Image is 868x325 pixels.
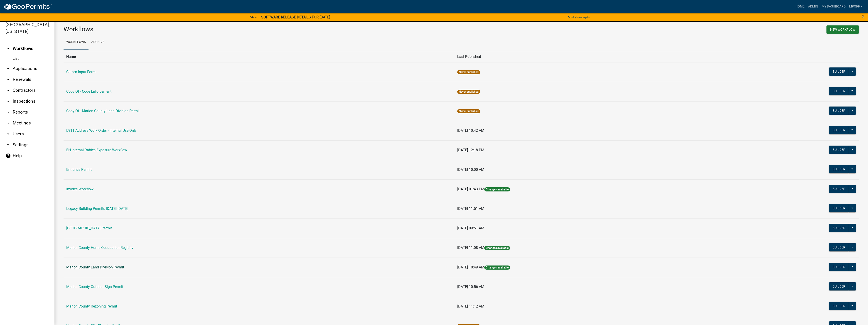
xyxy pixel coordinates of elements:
[457,246,484,250] span: [DATE] 11:08 AM
[457,206,484,211] span: [DATE] 11:51 AM
[829,146,849,154] button: Builder
[457,187,484,191] span: [DATE] 01:43 PM
[566,14,591,21] button: Don't show again
[457,265,484,269] span: [DATE] 10:49 AM
[66,109,140,113] a: Copy Of - Marion County Land Division Permit
[5,46,11,51] i: arrow_drop_up
[66,265,124,269] a: Marion County Land Division Permit
[829,302,849,310] button: Builder
[829,185,849,193] button: Builder
[66,285,123,289] a: Marion County Outdoor Sign Permit
[66,246,133,250] a: Marion County Home Occupation Registry
[66,70,96,74] a: Citizen Input Form
[829,224,849,232] button: Builder
[261,15,330,19] strong: SOFTWARE RELEASE DETAILS FOR [DATE]
[862,14,865,19] button: Close
[5,99,11,104] i: arrow_drop_down
[457,148,484,152] span: [DATE] 12:18 PM
[847,2,864,11] a: mpoff
[484,187,510,191] span: Changes available
[457,90,480,94] span: Never published
[829,87,849,95] button: Builder
[806,2,820,11] a: Admin
[457,109,480,113] span: Never published
[64,51,455,62] th: Name
[457,285,484,289] span: [DATE] 10:56 AM
[829,107,849,115] button: Builder
[5,88,11,93] i: arrow_drop_down
[820,2,847,11] a: My Dashboard
[457,167,484,172] span: [DATE] 10:00 AM
[66,167,92,172] a: Entrance Permit
[5,131,11,137] i: arrow_drop_down
[66,187,93,191] a: Invoice Workflow
[826,25,859,34] button: New Workflow
[248,14,258,21] a: View
[829,282,849,290] button: Builder
[484,265,510,270] span: Changes available
[5,66,11,71] i: arrow_drop_down
[66,206,128,211] a: Legacy Building Permits [DATE]-[DATE]
[829,243,849,251] button: Builder
[66,89,111,94] a: Copy Of - Code Enforcement
[829,67,849,76] button: Builder
[66,304,117,308] a: Marion County Rezoning Permit
[862,13,865,20] span: ×
[457,226,484,230] span: [DATE] 09:51 AM
[66,226,112,230] a: [GEOGRAPHIC_DATA] Permit
[457,70,480,74] span: Never published
[829,204,849,212] button: Builder
[455,51,713,62] th: Last Published
[794,2,806,11] a: Home
[66,148,127,152] a: EH-Internal Rabies Exposure Workflow
[829,126,849,134] button: Builder
[66,128,137,133] a: E911 Address Work Order - Internal Use Only
[457,304,484,308] span: [DATE] 11:12 AM
[5,109,11,115] i: arrow_drop_down
[5,77,11,82] i: arrow_drop_down
[64,25,458,33] h3: Workflows
[829,165,849,173] button: Builder
[5,153,11,159] i: help
[484,246,510,250] span: Changes available
[89,35,107,50] a: Archive
[457,128,484,133] span: [DATE] 10:42 AM
[5,120,11,126] i: arrow_drop_down
[64,35,89,50] a: Workflows
[829,263,849,271] button: Builder
[5,142,11,148] i: arrow_drop_down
